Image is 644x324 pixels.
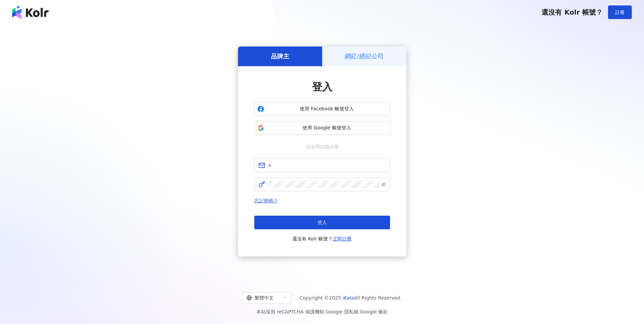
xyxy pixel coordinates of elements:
[256,308,388,316] span: 本站採用 reCAPTCHA 保護機制
[381,182,386,187] span: eye-invisible
[267,106,387,112] span: 使用 Facebook 帳號登入
[358,309,360,314] span: |
[292,235,352,243] span: 還沒有 Kolr 帳號？
[246,292,281,303] div: 繁體中文
[324,309,326,314] span: |
[299,294,402,302] span: Copyright © 2025 All Rights Reserved.
[345,52,384,60] h5: 網紅/經紀公司
[541,8,603,16] span: 還沒有 Kolr 帳號？
[12,5,49,19] img: logo
[312,81,332,93] span: 登入
[360,309,388,314] a: Google 條款
[254,102,390,116] button: 使用 Facebook 帳號登入
[301,143,344,150] span: 或使用信箱註冊
[254,216,390,229] button: 登入
[326,309,358,314] a: Google 隱私權
[608,5,632,19] button: 註冊
[615,10,625,15] span: 註冊
[254,121,390,135] button: 使用 Google 帳號登入
[343,295,354,301] a: iKala
[267,125,387,131] span: 使用 Google 帳號登入
[254,198,278,203] a: 忘記密碼？
[317,220,327,225] span: 登入
[271,52,289,60] h5: 品牌主
[333,236,352,241] a: 立即註冊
